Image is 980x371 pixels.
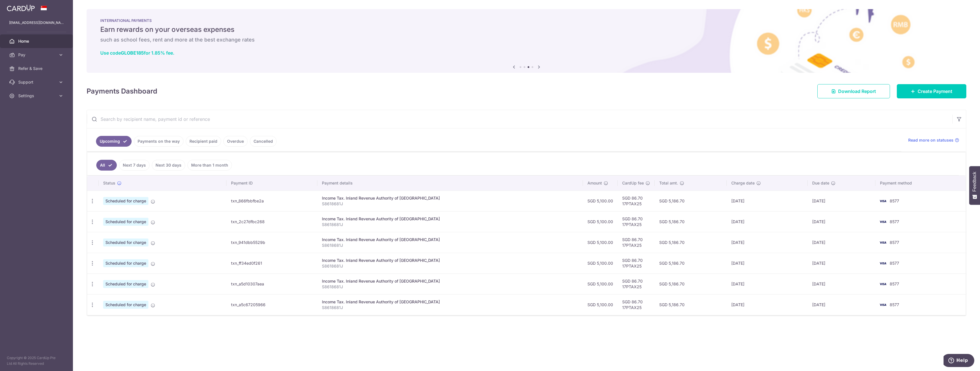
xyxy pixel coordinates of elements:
td: SGD 5,186.70 [655,273,727,294]
span: 8577 [890,302,899,307]
p: S8618681J [322,243,578,248]
h5: Earn rewards on your overseas expenses [100,25,953,34]
td: [DATE] [808,273,875,294]
td: SGD 86.70 17PTAX25 [618,190,655,211]
span: Create Payment [918,88,952,95]
span: Pay [18,52,56,58]
a: Overdue [223,136,248,147]
span: Scheduled for charge [103,301,148,309]
td: [DATE] [808,294,875,315]
td: [DATE] [727,294,808,315]
span: 8577 [890,261,899,266]
td: SGD 86.70 17PTAX25 [618,294,655,315]
span: CardUp fee [622,180,644,186]
p: [EMAIL_ADDRESS][DOMAIN_NAME] [9,20,64,26]
a: Cancelled [250,136,277,147]
td: SGD 86.70 17PTAX25 [618,253,655,273]
div: Income Tax. Inland Revenue Authority of [GEOGRAPHIC_DATA] [322,237,578,243]
span: Download Report [838,88,876,95]
div: Income Tax. Inland Revenue Authority of [GEOGRAPHIC_DATA] [322,258,578,263]
td: [DATE] [727,273,808,294]
span: Support [18,79,56,85]
div: Income Tax. Inland Revenue Authority of [GEOGRAPHIC_DATA] [322,195,578,201]
span: Scheduled for charge [103,259,148,267]
img: Bank Card [877,239,889,246]
h4: Payments Dashboard [87,86,157,96]
p: S8618681J [322,201,578,207]
span: Refer & Save [18,66,56,71]
span: Read more on statuses [908,137,954,143]
span: Scheduled for charge [103,239,148,246]
th: Payment ID [226,176,318,190]
td: [DATE] [808,211,875,232]
span: Due date [812,180,829,186]
span: Total amt. [659,180,678,186]
td: txn_2c27dfbc268 [226,211,318,232]
p: S8618681J [322,263,578,269]
td: SGD 5,100.00 [583,211,618,232]
td: [DATE] [808,190,875,211]
span: Charge date [731,180,755,186]
img: International Payment Banner [87,9,966,73]
td: SGD 86.70 17PTAX25 [618,232,655,253]
a: All [96,160,117,171]
td: txn_a5c67205966 [226,294,318,315]
img: Bank Card [877,198,889,204]
h6: such as school fees, rent and more at the best exchange rates [100,36,953,43]
img: CardUp [7,5,35,11]
td: [DATE] [727,253,808,273]
img: Bank Card [877,260,889,267]
img: Bank Card [877,281,889,287]
a: Next 7 days [119,160,150,171]
p: S8618681J [322,305,578,310]
span: Scheduled for charge [103,280,148,288]
a: Use codeGLOBE185for 1.85% fee. [100,50,174,56]
span: Status [103,180,115,186]
td: [DATE] [808,253,875,273]
td: txn_941dbb5529b [226,232,318,253]
a: Download Report [817,84,890,98]
td: SGD 5,100.00 [583,232,618,253]
a: Create Payment [897,84,966,98]
div: Income Tax. Inland Revenue Authority of [GEOGRAPHIC_DATA] [322,216,578,222]
a: More than 1 month [187,160,232,171]
span: 8577 [890,198,899,203]
td: SGD 5,186.70 [655,253,727,273]
td: txn_ff34ed0f261 [226,253,318,273]
div: Income Tax. Inland Revenue Authority of [GEOGRAPHIC_DATA] [322,278,578,284]
span: Scheduled for charge [103,197,148,205]
img: Bank Card [877,218,889,225]
td: SGD 5,100.00 [583,294,618,315]
input: Search by recipient name, payment id or reference [87,110,952,128]
td: SGD 86.70 17PTAX25 [618,211,655,232]
span: 8577 [890,281,899,286]
td: SGD 5,186.70 [655,190,727,211]
a: Upcoming [96,136,132,147]
span: Home [18,38,56,44]
td: SGD 86.70 17PTAX25 [618,273,655,294]
p: S8618681J [322,284,578,290]
p: INTERNATIONAL PAYMENTS [100,18,953,23]
p: S8618681J [322,222,578,227]
button: Feedback - Show survey [969,166,980,205]
span: Scheduled for charge [103,218,148,226]
a: Next 30 days [152,160,185,171]
th: Payment details [317,176,583,190]
td: SGD 5,100.00 [583,273,618,294]
td: SGD 5,186.70 [655,211,727,232]
a: Recipient paid [186,136,221,147]
td: SGD 5,186.70 [655,232,727,253]
th: Payment method [875,176,966,190]
span: Amount [587,180,602,186]
span: Feedback [972,172,977,192]
td: [DATE] [808,232,875,253]
td: txn_866fbbfbe2a [226,190,318,211]
iframe: Opens a widget where you can find more information [944,354,974,368]
td: [DATE] [727,211,808,232]
span: Settings [18,93,56,99]
a: Payments on the way [134,136,183,147]
td: SGD 5,186.70 [655,294,727,315]
img: Bank Card [877,301,889,308]
span: 8577 [890,240,899,245]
